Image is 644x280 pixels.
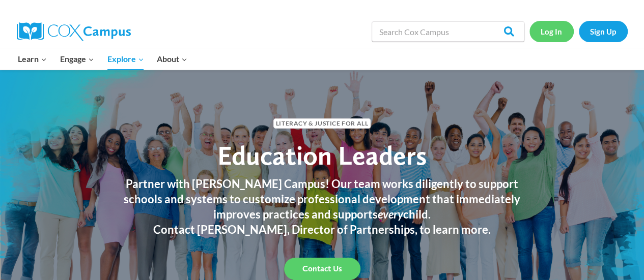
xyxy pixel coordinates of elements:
div: Sort A > Z [4,4,640,13]
div: Move To ... [4,22,640,32]
div: Move To ... [4,68,640,77]
button: Child menu of Learn [12,48,54,70]
img: Cox Campus [17,22,131,41]
div: Sign out [4,50,640,59]
nav: Primary Navigation [12,48,194,70]
h3: Contact [PERSON_NAME], Director of Partnerships, to learn more. [114,222,531,237]
span: Contact Us [302,264,342,273]
a: Sign Up [579,21,628,42]
button: Child menu of Explore [101,48,151,70]
div: Delete [4,32,640,41]
div: Options [4,41,640,50]
a: Contact Us [284,258,360,280]
span: Education Leaders [217,139,427,171]
span: Literacy & Justice for All [273,118,371,128]
a: Log In [529,21,574,42]
em: every [378,207,403,221]
nav: Secondary Navigation [529,21,628,42]
input: Search Cox Campus [372,21,524,42]
h3: Partner with [PERSON_NAME] Campus! Our team works diligently to support schools and systems to cu... [114,176,531,222]
button: Child menu of About [150,48,194,70]
div: Rename [4,59,640,68]
div: Sort New > Old [4,13,640,22]
button: Child menu of Engage [53,48,101,70]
